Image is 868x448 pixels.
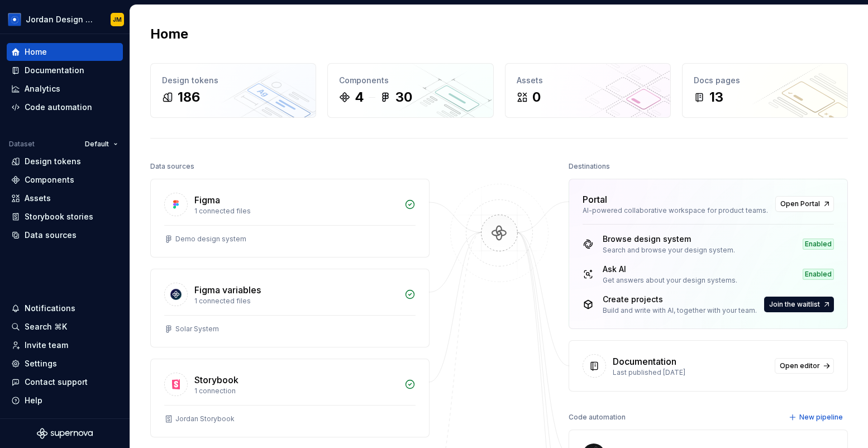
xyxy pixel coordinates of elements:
div: Data sources [150,159,194,174]
a: Figma1 connected filesDemo design system [150,179,430,258]
div: Figma variables [194,283,261,297]
a: Analytics [7,80,123,98]
div: Last published [DATE] [613,368,768,377]
div: Documentation [613,355,676,368]
a: Components430 [327,63,493,118]
div: Search ⌘K [25,321,67,332]
div: Analytics [25,83,60,94]
button: New pipeline [785,409,848,425]
a: Code automation [7,98,123,116]
a: Open Portal [775,196,834,212]
a: Assets [7,189,123,207]
a: Data sources [7,226,123,244]
div: Build and write with AI, together with your team. [603,306,757,315]
div: Figma [194,193,220,207]
div: Help [25,395,42,406]
div: Code automation [569,409,626,425]
div: JM [113,15,122,24]
button: Help [7,392,123,409]
div: Components [25,174,74,185]
div: Ask AI [603,264,737,275]
div: Storybook stories [25,211,93,222]
div: Notifications [25,303,75,314]
button: Search ⌘K [7,318,123,336]
div: Dataset [9,140,35,149]
div: Assets [517,75,659,86]
div: AI-powered collaborative workspace for product teams. [583,206,769,215]
a: Docs pages13 [682,63,848,118]
a: Documentation [7,61,123,79]
a: Storybook1 connectionJordan Storybook [150,359,430,437]
div: 0 [532,88,541,106]
div: Contact support [25,376,88,388]
a: Components [7,171,123,189]
div: Components [339,75,481,86]
span: Open Portal [780,199,820,208]
img: 049812b6-2877-400d-9dc9-987621144c16.png [8,13,21,26]
span: Open editor [780,361,820,370]
a: Design tokens186 [150,63,316,118]
div: 1 connection [194,387,398,395]
div: Design tokens [162,75,304,86]
div: 13 [709,88,723,106]
div: Jordan Storybook [175,414,235,423]
div: Assets [25,193,51,204]
div: Get answers about your design systems. [603,276,737,285]
h2: Home [150,25,188,43]
div: Home [25,46,47,58]
div: 186 [178,88,200,106]
div: Create projects [603,294,757,305]
a: Design tokens [7,152,123,170]
a: Invite team [7,336,123,354]
button: Contact support [7,373,123,391]
div: Data sources [25,230,77,241]
div: 4 [355,88,364,106]
span: Join the waitlist [769,300,820,309]
a: Figma variables1 connected filesSolar System [150,269,430,347]
button: Default [80,136,123,152]
div: Search and browse your design system. [603,246,735,255]
div: Portal [583,193,607,206]
div: Settings [25,358,57,369]
div: Enabled [803,269,834,280]
div: Documentation [25,65,84,76]
div: Browse design system [603,233,735,245]
div: Design tokens [25,156,81,167]
div: Docs pages [694,75,836,86]
a: Open editor [775,358,834,374]
a: Assets0 [505,63,671,118]
span: Default [85,140,109,149]
button: Join the waitlist [764,297,834,312]
div: Enabled [803,239,834,250]
div: 30 [395,88,412,106]
div: Invite team [25,340,68,351]
div: Destinations [569,159,610,174]
div: Storybook [194,373,239,387]
div: Jordan Design System [26,14,97,25]
div: Code automation [25,102,92,113]
div: Solar System [175,325,219,333]
div: 1 connected files [194,207,398,216]
svg: Supernova Logo [37,428,93,439]
div: Demo design system [175,235,246,244]
span: New pipeline [799,413,843,422]
button: Notifications [7,299,123,317]
a: Settings [7,355,123,373]
a: Home [7,43,123,61]
div: 1 connected files [194,297,398,306]
a: Storybook stories [7,208,123,226]
button: Jordan Design SystemJM [2,7,127,31]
